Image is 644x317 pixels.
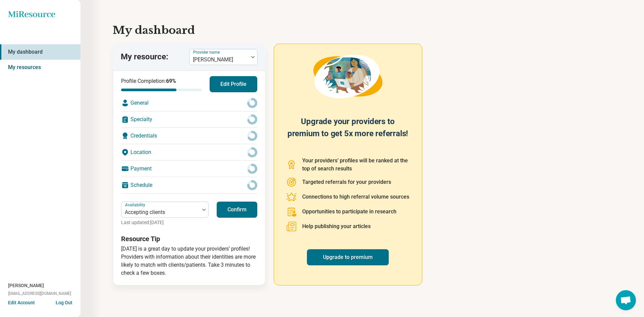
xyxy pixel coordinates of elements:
p: Last updated: [DATE] [121,219,209,226]
a: Upgrade to premium [307,249,389,265]
label: Provider name [193,50,221,55]
div: Profile Completion: [121,77,202,91]
div: Specialty [121,111,257,127]
button: Confirm [217,202,257,218]
button: Edit Profile [210,76,257,92]
p: Opportunities to participate in research [302,208,396,216]
h3: Resource Tip [121,234,257,244]
h2: Upgrade your providers to premium to get 5x more referrals! [286,115,410,149]
div: Payment [121,161,257,177]
label: Availability [125,203,147,207]
span: [EMAIL_ADDRESS][DOMAIN_NAME] [8,290,71,297]
div: Schedule [121,177,257,193]
button: Edit Account [8,299,35,306]
button: Log Out [56,299,72,305]
div: Open chat [616,290,636,310]
span: 69 % [166,78,176,84]
h1: My dashboard [113,22,612,38]
p: Targeted referrals for your providers [302,178,391,186]
p: Help publishing your articles [302,222,371,230]
p: My resource: [121,51,168,63]
div: General [121,95,257,111]
p: Connections to high referral volume sources [302,193,409,201]
p: Your providers’ profiles will be ranked at the top of search results [302,157,410,173]
div: Credentials [121,128,257,144]
p: [DATE] is a great day to update your providers’ profiles! Providers with information about their ... [121,245,257,277]
span: [PERSON_NAME] [8,282,44,289]
div: Location [121,144,257,160]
